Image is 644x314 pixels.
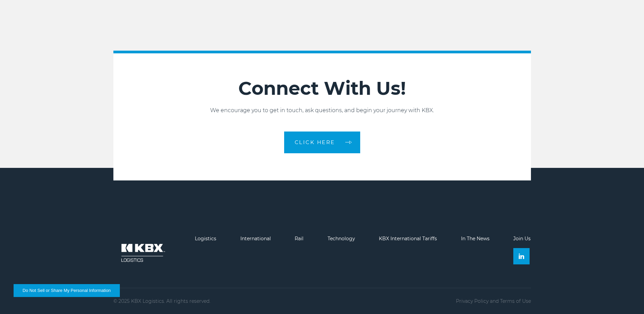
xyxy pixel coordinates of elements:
a: Logistics [195,235,216,242]
span: CLICK HERE [295,140,335,145]
a: Rail [295,235,303,242]
h2: Connect With Us! [113,77,531,100]
a: In The News [461,235,490,242]
a: Privacy Policy [456,298,489,304]
p: We encourage you to get in touch, ask questions, and begin your journey with KBX. [113,106,531,115]
a: CLICK HERE arrow arrow [284,132,360,153]
a: KBX International Tariffs [379,235,437,242]
a: Technology [328,235,355,242]
p: © 2025 KBX Logistics. All rights reserved. [113,298,210,304]
a: Join Us [513,235,531,242]
a: Terms of Use [500,298,531,304]
img: kbx logo [113,236,171,270]
button: Do Not Sell or Share My Personal Information [14,284,120,297]
span: and [490,298,499,304]
img: Linkedin [519,254,524,259]
a: International [240,235,271,242]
